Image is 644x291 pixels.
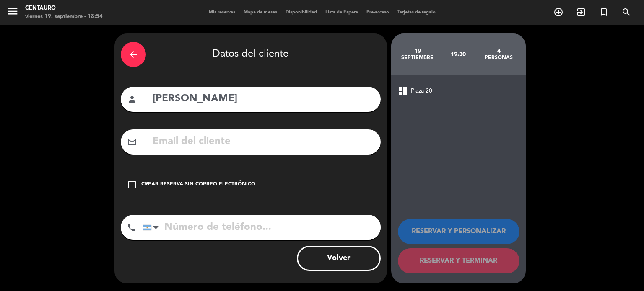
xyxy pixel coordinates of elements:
[127,180,137,190] i: check_box_outline_blank
[297,246,381,271] button: Volver
[362,10,393,15] span: Pre-acceso
[599,7,609,17] i: turned_in_not
[205,10,239,15] span: Mis reservas
[398,248,519,273] button: RESERVAR Y TERMINAR
[478,48,519,54] div: 4
[6,5,19,18] i: menu
[239,10,281,15] span: Mapa de mesas
[128,49,138,59] i: arrow_back
[393,10,440,15] span: Tarjetas de regalo
[478,54,519,61] div: personas
[438,40,478,69] div: 19:30
[143,215,162,239] div: Argentina: +54
[411,86,432,96] span: Plaza 20
[398,86,408,96] span: dashboard
[553,7,563,17] i: add_circle_outline
[127,222,137,232] i: phone
[621,7,631,17] i: search
[398,219,519,244] button: RESERVAR Y PERSONALIZAR
[152,133,374,150] input: Email del cliente
[281,10,321,15] span: Disponibilidad
[576,7,586,17] i: exit_to_app
[321,10,362,15] span: Lista de Espera
[6,5,19,21] button: menu
[152,90,374,108] input: Nombre del cliente
[397,48,438,54] div: 19
[25,4,103,13] div: Centauro
[25,13,103,21] div: viernes 19. septiembre - 18:54
[127,94,137,104] i: person
[127,137,137,147] i: mail_outline
[397,54,438,61] div: septiembre
[143,215,381,240] input: Número de teléfono...
[141,180,255,189] div: Crear reserva sin correo electrónico
[121,40,381,69] div: Datos del cliente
